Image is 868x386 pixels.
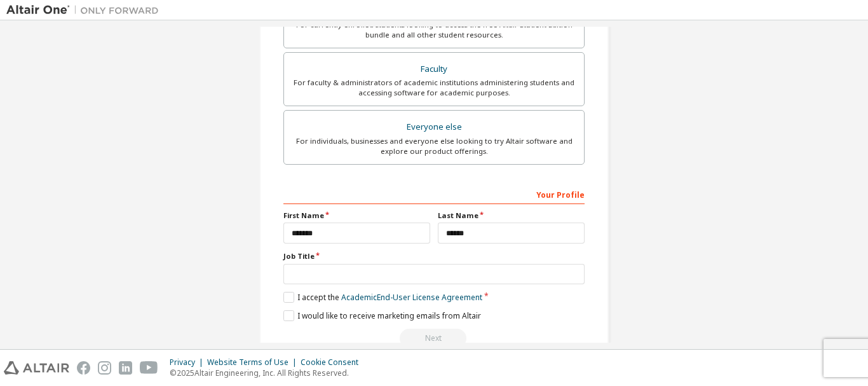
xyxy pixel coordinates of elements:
[140,361,158,375] img: youtube.svg
[292,78,576,98] div: For faculty & administrators of academic institutions administering students and accessing softwa...
[170,357,207,368] div: Privacy
[119,361,132,375] img: linkedin.svg
[283,184,585,204] div: Your Profile
[292,20,576,40] div: For currently enrolled students looking to access the free Altair Student Edition bundle and all ...
[283,310,481,321] label: I would like to receive marketing emails from Altair
[283,292,482,303] label: I accept the
[292,136,576,156] div: For individuals, businesses and everyone else looking to try Altair software and explore our prod...
[292,60,576,78] div: Faculty
[170,368,366,378] p: © 2025 Altair Engineering, Inc. All Rights Reserved.
[292,118,576,136] div: Everyone else
[301,357,366,368] div: Cookie Consent
[207,357,301,368] div: Website Terms of Use
[341,292,482,303] a: Academic End-User License Agreement
[438,210,585,221] label: Last Name
[283,329,585,348] div: Read and acccept EULA to continue
[283,210,430,221] label: First Name
[4,361,69,375] img: altair_logo.svg
[77,361,90,375] img: facebook.svg
[283,251,585,261] label: Job Title
[98,361,111,375] img: instagram.svg
[6,4,165,17] img: Altair One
